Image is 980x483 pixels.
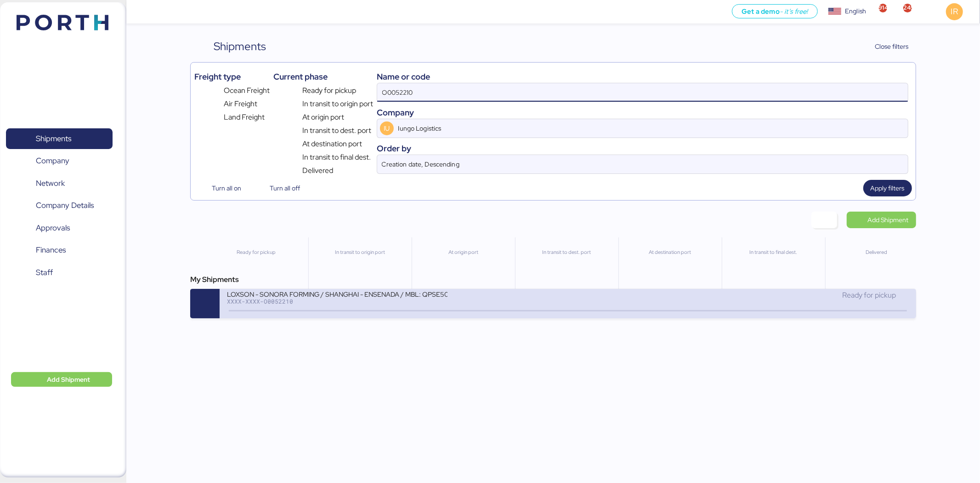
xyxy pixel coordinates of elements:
[871,183,905,194] span: Apply filters
[209,248,304,256] div: Ready for pickup
[227,290,448,298] div: LOXSON - SONORA FORMING / SHANGHAI - ENSENADA / MBL: QPSE5090263 - HBL: KSSE250903226 / LCL
[868,214,909,225] span: Add Shipment
[623,248,717,256] div: At destination port
[863,180,912,196] button: Apply filters
[302,125,371,136] span: In transit to dest. port
[36,199,94,212] span: Company Details
[845,6,866,16] div: English
[224,112,265,123] span: Land Freight
[132,4,147,20] button: Menu
[270,183,300,194] span: Turn all off
[224,85,270,96] span: Ocean Freight
[377,106,908,119] div: Company
[47,374,90,385] span: Add Shipment
[875,41,909,52] span: Close filters
[519,248,614,256] div: In transit to dest. port
[726,248,821,256] div: In transit to final dest.
[6,195,113,216] a: Company Details
[377,142,908,155] div: Order by
[194,180,249,196] button: Turn all on
[227,298,448,305] div: XXXX-XXXX-O0052210
[36,243,66,257] span: Finances
[11,372,112,387] button: Add Shipment
[302,85,356,96] span: Ready for pickup
[377,70,908,83] div: Name or code
[842,290,896,300] span: Ready for pickup
[302,165,333,176] span: Delivered
[36,177,65,190] span: Network
[6,150,113,172] a: Company
[384,123,390,133] span: IU
[302,152,371,163] span: In transit to final dest.
[302,138,362,149] span: At destination port
[847,212,916,228] a: Add Shipment
[397,119,882,138] input: IU
[312,248,407,256] div: In transit to origin port
[252,180,307,196] button: Turn all off
[224,98,257,109] span: Air Freight
[6,218,113,239] a: Approvals
[36,132,71,145] span: Shipments
[302,112,344,123] span: At origin port
[6,128,113,149] a: Shipments
[6,262,113,283] a: Staff
[856,38,916,55] button: Close filters
[36,266,53,279] span: Staff
[212,183,241,194] span: Turn all on
[190,274,916,285] div: My Shipments
[194,70,269,83] div: Freight type
[6,240,113,261] a: Finances
[416,248,510,256] div: At origin port
[302,98,373,109] span: In transit to origin port
[214,38,266,55] div: Shipments
[36,221,70,235] span: Approvals
[36,154,69,167] span: Company
[951,6,958,17] span: IR
[829,248,924,256] div: Delivered
[273,70,373,83] div: Current phase
[6,173,113,194] a: Network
